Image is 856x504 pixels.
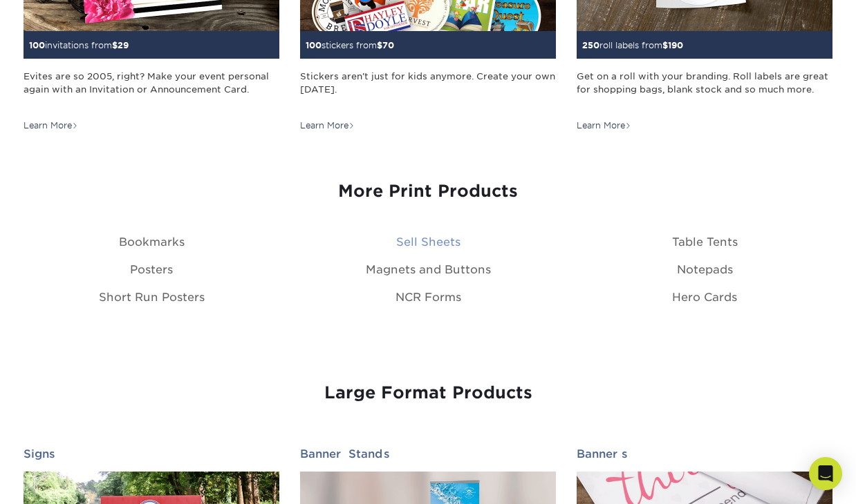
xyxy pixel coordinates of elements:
a: Hero Cards [672,291,737,304]
div: Stickers aren't just for kids anymore. Create your own [DATE]. [300,70,556,110]
div: Open Intercom Messenger [809,457,842,490]
span: 100 [29,40,45,50]
a: NCR Forms [396,291,461,304]
span: 70 [382,40,394,50]
span: 190 [668,40,683,50]
h2: Banner Stands [300,447,556,461]
span: 100 [306,40,322,50]
a: Bookmarks [119,235,185,249]
h3: More Print Products [24,182,832,202]
h3: Large Format Products [24,383,832,403]
h2: Banners [577,447,832,461]
a: Short Run Posters [99,291,205,304]
div: Learn More [24,119,78,132]
a: Notepads [677,263,733,276]
small: stickers from [306,40,394,50]
a: Sell Sheets [396,235,460,249]
div: Learn More [577,119,631,132]
div: Learn More [300,119,355,132]
span: $ [662,40,668,50]
a: Table Tents [672,235,738,249]
span: $ [377,40,382,50]
a: Posters [130,263,173,276]
span: $ [112,40,118,50]
span: 29 [118,40,129,50]
small: invitations from [29,40,129,50]
div: Get on a roll with your branding. Roll labels are great for shopping bags, blank stock and so muc... [577,70,832,110]
a: Magnets and Buttons [366,263,491,276]
h2: Signs [24,447,279,461]
span: 250 [582,40,599,50]
small: roll labels from [582,40,683,50]
div: Evites are so 2005, right? Make your event personal again with an Invitation or Announcement Card. [24,70,279,110]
